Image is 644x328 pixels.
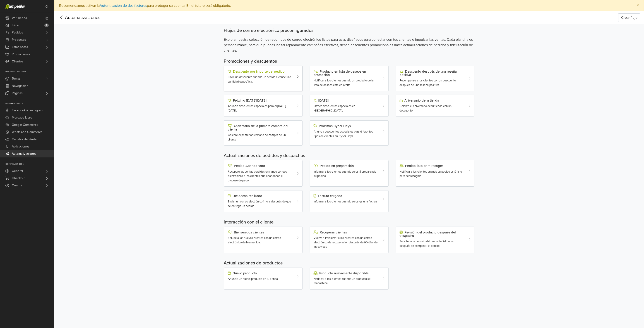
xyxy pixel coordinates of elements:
span: Canales de Venta [12,136,36,143]
p: Configuración [5,163,54,166]
div: Recuperar clientes [314,231,378,234]
div: Despacho realizado [228,194,292,198]
span: Aplicaciones [12,143,29,150]
span: Solicitar una revisión del producto 24 horas después de completar el pedido [400,240,454,248]
div: Aniversario de la tienda [400,99,464,102]
div: Descuento después de una reseña positiva [400,70,464,77]
div: Flujos de correo electrónico preconfigurados [224,28,475,33]
p: Integraciones [5,102,54,105]
h5: Actualizaciones de pedidos y despachos [224,153,475,158]
div: [DATE] [314,99,378,102]
span: Productos [12,36,26,43]
h5: Actualizaciones de productos [224,260,475,266]
span: Automatizaciones [58,14,93,21]
span: 7 [44,24,49,27]
button: Crear flujo [618,13,640,22]
span: Ofrece descuentos especiales en [GEOGRAPHIC_DATA]. [314,104,355,112]
span: Enviar un correo electrónico 1 hora después de que se entrega un pedido [228,200,291,208]
div: Aniversario de la primera compra del cliente [228,124,292,131]
span: Google Commerce [12,121,38,128]
span: Notificar a los clientes cuando un producto se reabastece [314,277,370,285]
h5: Promociones y descuentos [224,59,475,64]
span: Ver Tienda [12,14,27,22]
a: Autenticación de dos factores [100,3,147,8]
span: Automatizaciones [12,150,36,157]
div: Pedido listo para recoger [400,164,464,168]
span: Recupere las ventas perdidas enviando correos electrónicos a los clientes que abandonan el proces... [228,170,287,182]
div: Pedido en preparación [314,164,378,168]
span: Celebre el primer aniversario de compra de un cliente [228,133,286,141]
span: Anuncia descuentos especiales para diferentes tipos de clientes en Cyber Days. [314,130,373,138]
span: Salude a los nuevos clientes con un correo electrónico de bienvenida. [228,236,281,244]
span: Envíe un descuento cuando un pedido alcance una cantidad específica. [228,75,291,83]
div: Próximos Cyber Days [314,124,378,128]
span: Notificar a los clientes cuando su pedido esté listo para ser recogido [400,170,462,178]
span: Informar a los clientes cuando se carga una factura [314,200,377,203]
span: WhatsApp Commerce [12,128,43,136]
p: Personalización [5,71,54,73]
span: Pedidos [12,29,23,36]
span: General [12,167,23,175]
span: Explora nuestra colección de recorridos de correo electrónico listos para usar, diseñados para co... [224,37,475,53]
button: Close [632,0,644,11]
span: Cuenta [12,182,22,189]
span: Inicio [12,22,19,29]
h5: Interacción con el cliente [224,219,475,225]
span: Checkout [12,175,25,182]
span: Vuelva a involucrar a los clientes con un correo electrónico de recuperación después de 90 días d... [314,236,377,249]
span: Informar a los clientes cuando se está preparando su pedido [314,170,376,178]
div: Descuento por importe del pedido [228,70,292,73]
div: Revisión del producto después del despacho [400,231,464,238]
div: Factura cargada [314,194,378,198]
span: Facebook & Instagram [12,107,43,114]
div: Bienvenidos clientes [228,231,292,234]
div: Nuevo producto [228,271,292,275]
span: Recompense a los clientes con un descuento después de una reseña positiva [400,79,456,87]
span: Estadísticas [12,43,28,51]
span: Navegación [12,82,28,90]
span: Promociones [12,51,30,58]
span: Celebra el aniversario de tu tienda con un descuento. [400,104,452,112]
span: Clientes [12,58,23,65]
span: Anuncia un nuevo producto en tu tienda [228,277,278,281]
span: × [637,2,639,9]
span: Páginas [12,90,23,97]
div: Próximo [DATE][DATE] [228,99,292,102]
div: Producto en lista de deseos en promoción [314,70,378,77]
div: Pedido Abandonado [228,164,292,168]
span: Notificar a los clientes cuando un producto de la lista de deseos esté en oferta [314,79,374,87]
span: Temas [12,75,21,82]
span: Anuncia descuentos especiales para el [DATE][DATE]. [228,104,286,112]
div: Producto nuevamente disponible [314,271,378,275]
span: Mercado Libre [12,114,32,121]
